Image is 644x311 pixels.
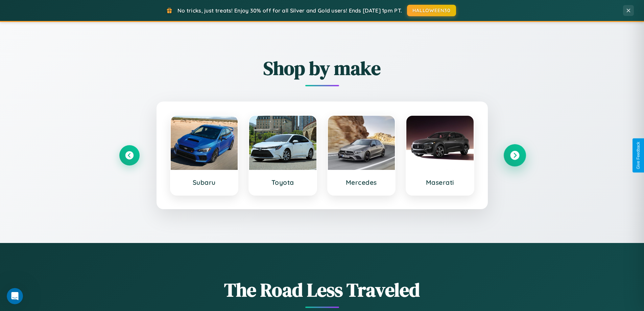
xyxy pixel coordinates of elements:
button: HALLOWEEN30 [407,5,456,16]
iframe: Intercom live chat [7,288,23,304]
h3: Subaru [177,178,231,186]
h3: Toyota [256,178,310,186]
h1: The Road Less Traveled [119,277,525,303]
span: No tricks, just treats! Enjoy 30% off for all Silver and Gold users! Ends [DATE] 1pm PT. [177,7,402,14]
h2: Shop by make [119,55,525,81]
div: Give Feedback [636,142,641,169]
h3: Maserati [413,178,467,186]
h3: Mercedes [335,178,388,186]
